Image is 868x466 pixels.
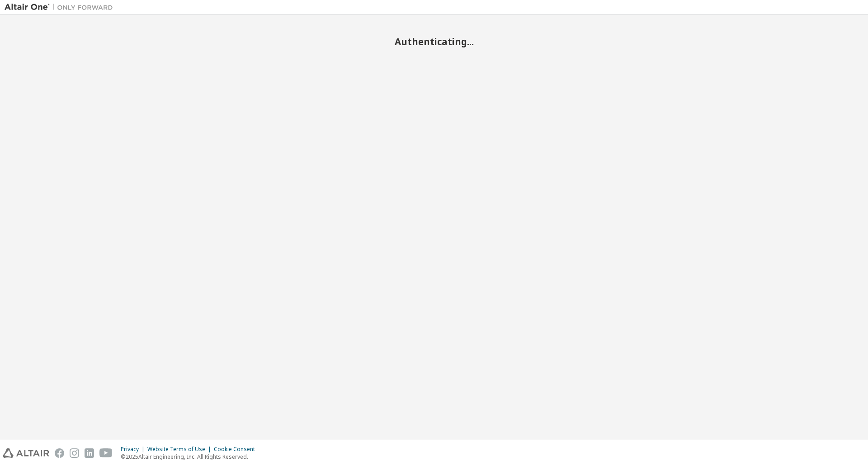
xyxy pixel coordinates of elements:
h2: Authenticating... [5,36,863,47]
img: linkedin.svg [85,448,94,458]
img: instagram.svg [70,448,79,458]
img: Altair One [5,3,118,12]
div: Website Terms of Use [147,446,214,453]
p: © 2025 Altair Engineering, Inc. All Rights Reserved. [121,453,260,461]
div: Privacy [121,446,147,453]
div: Cookie Consent [214,446,260,453]
img: altair_logo.svg [3,448,49,458]
img: facebook.svg [55,448,64,458]
img: youtube.svg [99,448,113,458]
